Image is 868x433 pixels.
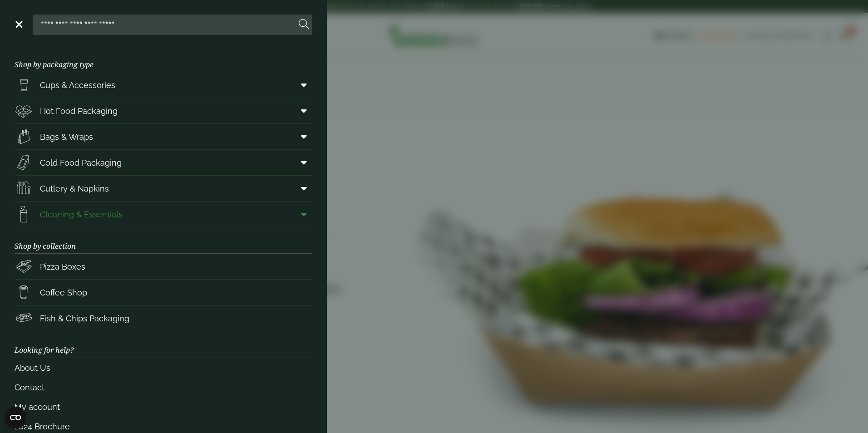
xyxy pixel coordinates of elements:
img: Pizza_boxes.svg [15,257,33,276]
img: HotDrink_paperCup.svg [15,283,33,301]
img: Cutlery.svg [15,179,33,197]
img: PintNhalf_cup.svg [15,76,33,94]
img: open-wipe.svg [15,205,33,223]
a: My account [15,397,312,417]
a: Pizza Boxes [15,254,312,279]
span: Cleaning & Essentials [40,208,123,221]
a: Cold Food Packaging [15,150,312,175]
a: Cleaning & Essentials [15,202,312,227]
button: Open CMP widget [5,407,26,428]
span: Fish & Chips Packaging [40,312,129,325]
span: Cold Food Packaging [40,157,122,169]
h3: Looking for help? [15,331,312,358]
a: About Us [15,358,312,378]
h3: Shop by collection [15,227,312,254]
a: Coffee Shop [15,280,312,305]
img: Sandwich_box.svg [15,153,33,172]
span: Cups & Accessories [40,79,115,91]
a: Fish & Chips Packaging [15,305,312,331]
span: Pizza Boxes [40,261,85,273]
a: Hot Food Packaging [15,98,312,123]
img: FishNchip_box.svg [15,309,33,327]
img: Paper_carriers.svg [15,128,33,146]
span: Bags & Wraps [40,131,93,143]
a: Cutlery & Napkins [15,176,312,201]
img: Deli_box.svg [15,102,33,120]
span: Cutlery & Napkins [40,182,109,195]
h3: Shop by packaging type [15,46,312,72]
a: Bags & Wraps [15,124,312,149]
a: Cups & Accessories [15,72,312,98]
span: Coffee Shop [40,286,87,299]
span: Hot Food Packaging [40,105,118,117]
a: Contact [15,378,312,397]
